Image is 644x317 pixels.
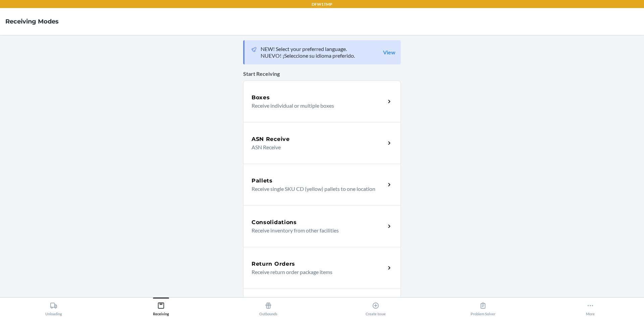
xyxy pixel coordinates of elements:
button: Outbounds [215,298,322,316]
button: Problem Solver [429,298,537,316]
div: Problem Solver [471,299,495,316]
p: NUEVO! ¡Seleccione su idioma preferido. [261,52,355,59]
a: ASN ReceiveASN Receive [243,122,401,164]
div: Create Issue [366,299,386,316]
button: More [537,298,644,316]
p: ASN Receive [252,143,380,151]
div: Outbounds [259,299,277,316]
h5: ASN Receive [252,135,290,143]
div: Receiving [153,299,169,316]
p: Receive individual or multiple boxes [252,102,380,110]
a: Return OrdersReceive return order package items [243,247,401,288]
button: Receiving [107,298,215,316]
div: More [586,299,595,316]
p: Start Receiving [243,70,401,78]
p: NEW! Select your preferred language. [261,46,355,52]
p: Receive single SKU CD (yellow) pallets to one location [252,185,380,193]
h5: Consolidations [252,218,297,226]
h4: Receiving Modes [5,17,59,26]
h5: Pallets [252,177,273,185]
p: Receive inventory from other facilities [252,226,380,234]
h5: Return Orders [252,260,295,268]
h5: Boxes [252,94,270,102]
p: DFW1TMP [312,1,332,7]
p: Receive return order package items [252,268,380,276]
div: Unloading [45,299,62,316]
a: PalletsReceive single SKU CD (yellow) pallets to one location [243,164,401,205]
a: View [383,49,395,56]
a: BoxesReceive individual or multiple boxes [243,81,401,122]
a: ConsolidationsReceive inventory from other facilities [243,205,401,247]
button: Create Issue [322,298,429,316]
